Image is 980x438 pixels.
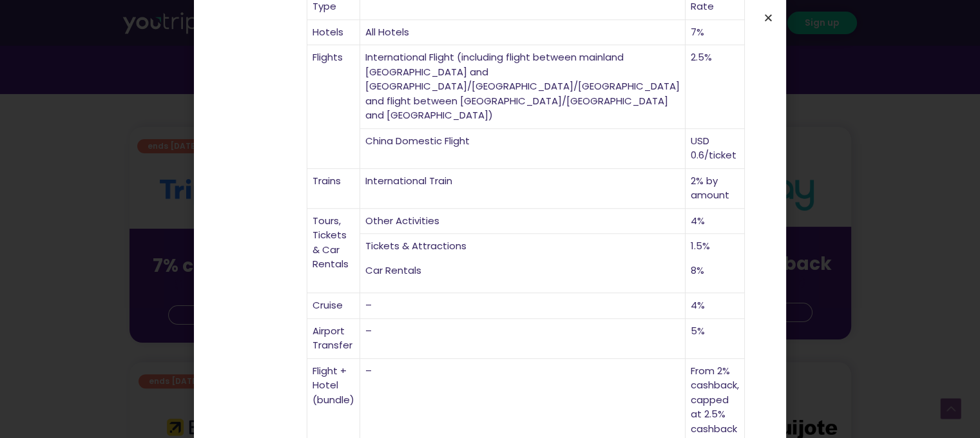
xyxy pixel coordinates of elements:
[360,293,686,319] td: –
[764,13,773,23] a: Close
[307,169,360,209] td: Trains
[691,263,704,277] span: 8%
[360,319,686,359] td: –
[360,169,686,209] td: International Train
[365,239,680,254] p: Tickets & Attractions
[307,45,360,169] td: Flights
[686,319,745,359] td: 5%
[307,20,360,46] td: Hotels
[691,239,739,254] p: 1.5%
[686,20,745,46] td: 7%
[360,45,686,129] td: International Flight (including flight between mainland [GEOGRAPHIC_DATA] and [GEOGRAPHIC_DATA]/[...
[686,129,745,169] td: USD 0.6/ticket
[307,319,360,359] td: Airport Transfer
[365,263,421,277] span: Car Rentals
[360,209,686,234] td: Other Activities
[686,45,745,129] td: 2.5%
[686,293,745,319] td: 4%
[307,293,360,319] td: Cruise
[686,209,745,234] td: 4%
[360,20,686,46] td: All Hotels
[307,209,360,294] td: Tours, Tickets & Car Rentals
[360,129,686,169] td: China Domestic Flight
[686,169,745,209] td: 2% by amount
